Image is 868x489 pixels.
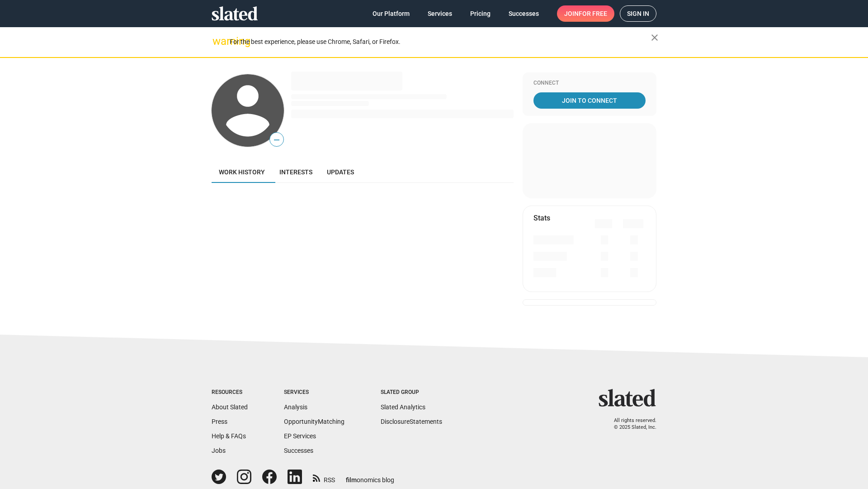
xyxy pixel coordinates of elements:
span: Services [428,5,452,22]
a: Successes [501,5,546,22]
span: Work history [219,168,265,176]
a: Press [212,418,227,425]
a: Work history [212,161,272,183]
a: RSS [313,470,335,484]
span: Sign in [627,6,649,21]
a: EP Services [284,432,316,440]
span: Our Platform [373,5,410,22]
a: Join To Connect [533,92,646,109]
a: Joinfor free [557,5,614,22]
span: Interests [279,168,312,176]
span: Join [564,5,607,22]
div: Services [284,389,344,396]
span: — [270,134,283,146]
span: Updates [327,168,354,176]
div: Resources [212,389,248,396]
a: Help & FAQs [212,432,246,440]
div: For the best experience, please use Chrome, Safari, or Firefox. [230,36,651,48]
span: for free [579,5,607,22]
a: Interests [272,161,320,183]
span: Successes [509,5,539,22]
a: Sign in [620,5,656,22]
a: OpportunityMatching [284,418,344,425]
span: Join To Connect [535,92,644,109]
a: filmonomics blog [346,469,394,484]
a: Slated Analytics [381,403,425,411]
span: Pricing [470,5,491,22]
a: Analysis [284,403,307,411]
span: film [346,476,357,484]
mat-card-title: Stats [533,213,550,223]
a: Updates [320,161,361,183]
a: About Slated [212,403,248,411]
div: Connect [533,80,646,87]
a: Jobs [212,447,226,454]
a: Our Platform [365,5,417,22]
div: Slated Group [381,389,442,396]
a: Successes [284,447,313,454]
mat-icon: warning [212,36,223,47]
mat-icon: close [649,32,660,43]
a: DisclosureStatements [381,418,442,425]
p: All rights reserved. © 2025 Slated, Inc. [604,417,656,431]
a: Services [420,5,459,22]
a: Pricing [463,5,498,22]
